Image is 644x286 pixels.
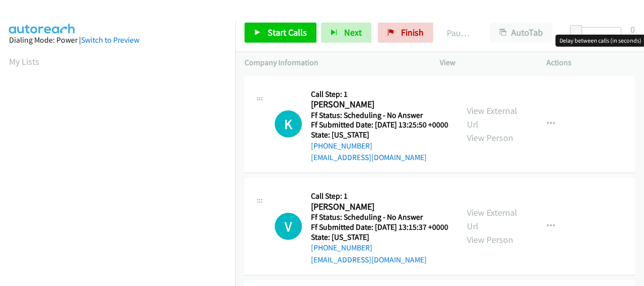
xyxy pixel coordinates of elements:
p: View [440,57,528,69]
span: Finish [401,27,424,38]
a: View External Url [467,105,517,130]
div: Dialing Mode: Power | [9,34,226,46]
div: The call is yet to be attempted [275,110,302,137]
a: My Lists [9,56,39,67]
a: Start Calls [245,23,316,43]
h5: Ff Status: Scheduling - No Answer [311,110,448,120]
h5: State: [US_STATE] [311,130,448,140]
a: Switch to Preview [81,35,139,45]
button: Next [321,23,371,43]
h5: Call Step: 1 [311,191,448,201]
p: Company Information [245,57,422,69]
div: The call is yet to be attempted [275,213,302,240]
a: [EMAIL_ADDRESS][DOMAIN_NAME] [311,255,427,264]
h5: Ff Status: Scheduling - No Answer [311,212,448,222]
h5: Call Step: 1 [311,89,448,99]
span: Start Calls [268,27,307,38]
p: Paused [447,26,472,40]
h2: [PERSON_NAME] [311,99,445,110]
h1: V [275,213,302,240]
h2: [PERSON_NAME] [311,201,445,213]
a: View Person [467,234,513,245]
p: Actions [546,57,635,69]
h1: K [275,110,302,137]
div: 0 [630,23,635,36]
span: Next [344,27,362,38]
h5: State: [US_STATE] [311,232,448,242]
h5: Ff Submitted Date: [DATE] 13:25:50 +0000 [311,120,448,130]
a: [PHONE_NUMBER] [311,141,372,151]
a: [PHONE_NUMBER] [311,243,372,252]
a: Finish [378,23,433,43]
a: [EMAIL_ADDRESS][DOMAIN_NAME] [311,153,427,162]
button: AutoTab [490,23,552,43]
a: View External Url [467,207,517,232]
h5: Ff Submitted Date: [DATE] 13:15:37 +0000 [311,222,448,232]
a: View Person [467,132,513,144]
